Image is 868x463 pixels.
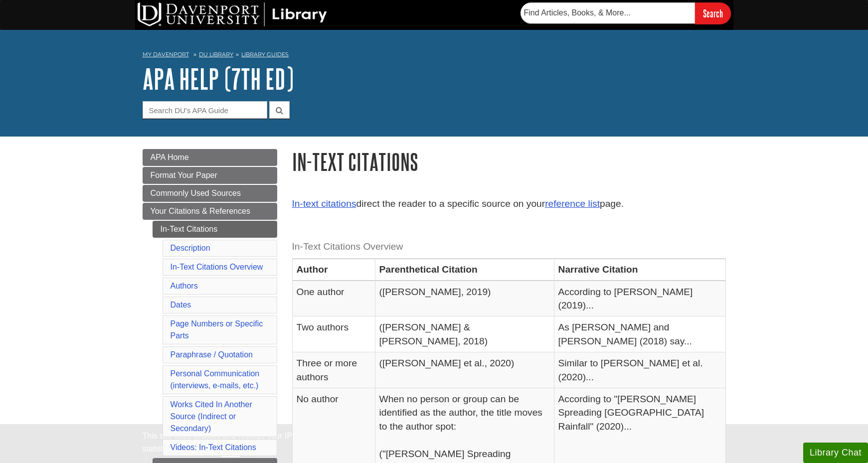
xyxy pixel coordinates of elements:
[521,2,731,24] form: Searches DU Library's articles, books, and more
[171,282,198,290] a: Authors
[143,203,277,220] a: Your Citations & References
[143,149,277,166] a: APA Home
[151,189,241,197] span: Commonly Used Sources
[554,352,725,388] td: Similar to [PERSON_NAME] et al. (2020)...
[292,198,356,209] a: In-text citations
[554,316,725,352] td: As [PERSON_NAME] and [PERSON_NAME] (2018) say...
[292,352,375,388] td: Three or more authors
[171,301,191,309] a: Dates
[143,167,277,184] a: Format Your Paper
[138,2,327,26] img: DU Library
[554,259,725,281] th: Narrative Citation
[171,244,210,252] a: Description
[545,198,600,209] a: reference list
[375,281,554,316] td: ([PERSON_NAME], 2019)
[554,281,725,316] td: According to [PERSON_NAME] (2019)...
[241,51,289,58] a: Library Guides
[171,443,256,452] a: Videos: In-Text Citations
[199,51,233,58] a: DU Library
[143,48,726,64] nav: breadcrumb
[292,316,375,352] td: Two authors
[292,259,375,281] th: Author
[292,197,726,211] p: direct the reader to a specific source on your page.
[375,259,554,281] th: Parenthetical Citation
[171,319,263,340] a: Page Numbers or Specific Parts
[143,50,189,59] a: My Davenport
[171,400,252,433] a: Works Cited In Another Source (Indirect or Secondary)
[375,316,554,352] td: ([PERSON_NAME] & [PERSON_NAME], 2018)
[803,443,868,463] button: Library Chat
[151,207,250,215] span: Your Citations & References
[375,352,554,388] td: ([PERSON_NAME] et al., 2020)
[143,101,267,119] input: Search DU's APA Guide
[292,236,726,258] caption: In-Text Citations Overview
[292,149,726,174] h1: In-Text Citations
[153,221,277,238] a: In-Text Citations
[171,263,263,271] a: In-Text Citations Overview
[695,2,731,24] input: Search
[521,2,695,23] input: Find Articles, Books, & More...
[151,153,189,161] span: APA Home
[171,369,260,390] a: Personal Communication(interviews, e-mails, etc.)
[292,281,375,316] td: One author
[171,350,253,359] a: Paraphrase / Quotation
[143,63,294,94] a: APA Help (7th Ed)
[151,171,217,179] span: Format Your Paper
[143,185,277,202] a: Commonly Used Sources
